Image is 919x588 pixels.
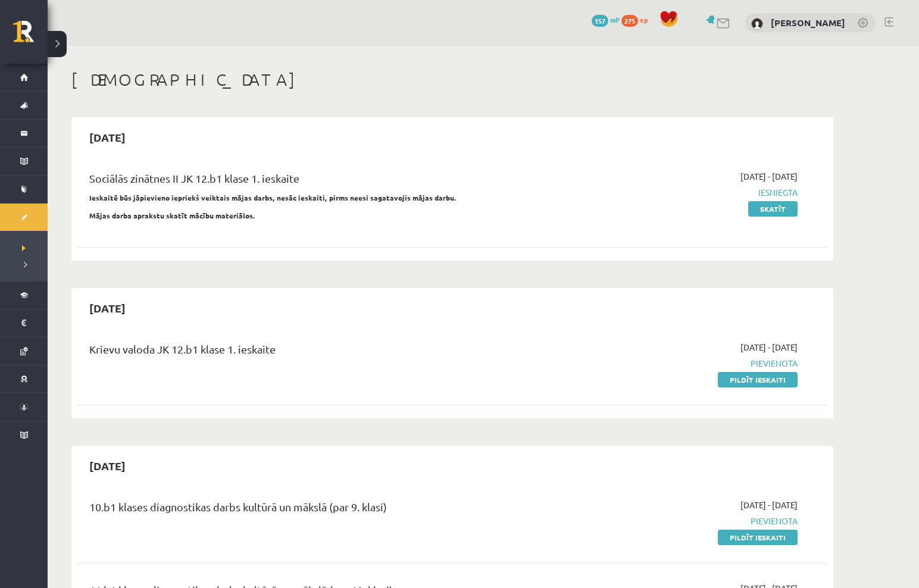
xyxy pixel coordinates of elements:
[718,530,798,545] a: Pildīt ieskaiti
[13,21,48,51] a: Rīgas 1. Tālmācības vidusskola
[89,193,457,202] strong: Ieskaitē būs jāpievieno iepriekš veiktais mājas darbs, nesāc ieskaiti, pirms neesi sagatavojis mā...
[573,357,798,370] span: Pievienota
[89,170,555,192] div: Sociālās zinātnes II JK 12.b1 klase 1. ieskaite
[89,499,555,521] div: 10.b1 klases diagnostikas darbs kultūrā un mākslā (par 9. klasi)
[740,499,798,511] span: [DATE] - [DATE]
[573,515,798,527] span: Pievienota
[77,123,137,151] h2: [DATE]
[592,15,608,27] span: 157
[621,15,638,27] span: 275
[592,15,620,24] a: 157 mP
[89,211,255,220] strong: Mājas darba aprakstu skatīt mācību materiālos.
[751,18,763,30] img: Ralfs Cipulis
[640,15,648,24] span: xp
[740,341,798,354] span: [DATE] - [DATE]
[77,294,137,322] h2: [DATE]
[621,15,654,24] a: 275 xp
[748,201,798,217] a: Skatīt
[77,452,137,480] h2: [DATE]
[71,70,833,90] h1: [DEMOGRAPHIC_DATA]
[610,15,620,24] span: mP
[89,341,555,363] div: Krievu valoda JK 12.b1 klase 1. ieskaite
[771,17,845,29] a: [PERSON_NAME]
[573,186,798,199] span: Iesniegta
[718,372,798,387] a: Pildīt ieskaiti
[740,170,798,183] span: [DATE] - [DATE]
